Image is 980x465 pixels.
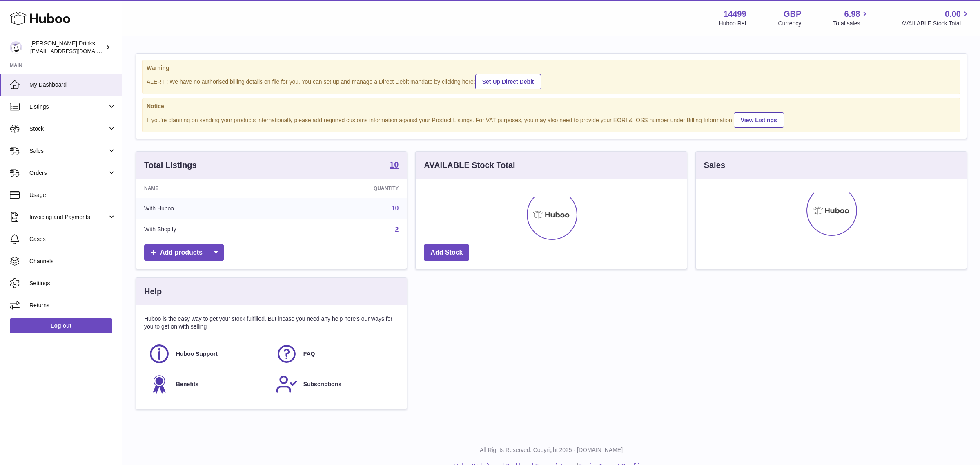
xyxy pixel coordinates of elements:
span: Benefits [176,380,198,388]
a: FAQ [276,343,395,365]
td: With Huboo [136,198,282,219]
a: Subscriptions [276,373,395,395]
h3: Sales [704,160,725,171]
strong: Warning [147,64,956,72]
div: ALERT : We have no authorised billing details on file for you. You can set up and manage a Direct... [147,73,956,89]
span: Sales [29,147,107,155]
th: Quantity [282,179,407,198]
a: Huboo Support [148,343,267,365]
a: Log out [10,318,112,333]
a: Set Up Direct Debit [475,74,541,89]
span: Invoicing and Payments [29,213,107,221]
span: Settings [29,279,116,287]
a: Add products [144,244,224,261]
span: Returns [29,302,116,309]
div: [PERSON_NAME] Drinks LTD (t/a Zooz) [30,40,104,55]
a: Add Stock [424,244,469,261]
strong: 10 [390,161,399,169]
th: Name [136,179,282,198]
span: Listings [29,103,107,111]
span: AVAILABLE Stock Total [901,20,970,27]
div: Currency [778,20,802,27]
span: Orders [29,169,107,177]
a: 10 [390,161,399,170]
a: 6.98 Total sales [833,9,869,27]
h3: AVAILABLE Stock Total [424,160,515,171]
span: Channels [29,257,116,265]
span: Huboo Support [176,350,218,358]
strong: Notice [147,103,956,110]
span: Stock [29,125,107,133]
img: internalAdmin-14499@internal.huboo.com [10,41,22,54]
span: Subscriptions [303,380,341,388]
span: 6.98 [844,9,860,20]
span: FAQ [303,350,315,358]
div: If you're planning on sending your products internationally please add required customs informati... [147,111,956,128]
a: View Listings [734,112,784,128]
p: Huboo is the easy way to get your stock fulfilled. But incase you need any help here's our ways f... [144,315,399,331]
a: Benefits [148,373,267,395]
a: 10 [392,205,399,212]
td: With Shopify [136,219,282,240]
div: Huboo Ref [719,20,746,27]
h3: Total Listings [144,160,197,171]
span: Usage [29,191,116,199]
a: 0.00 AVAILABLE Stock Total [901,9,970,27]
p: All Rights Reserved. Copyright 2025 - [DOMAIN_NAME] [129,446,973,454]
strong: GBP [784,9,801,20]
span: My Dashboard [29,81,116,89]
strong: 14499 [724,9,746,20]
h3: Help [144,286,162,297]
span: [EMAIL_ADDRESS][DOMAIN_NAME] [30,48,120,54]
span: Cases [29,235,116,243]
a: 2 [395,226,399,233]
span: Total sales [833,20,869,27]
span: 0.00 [945,9,961,20]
